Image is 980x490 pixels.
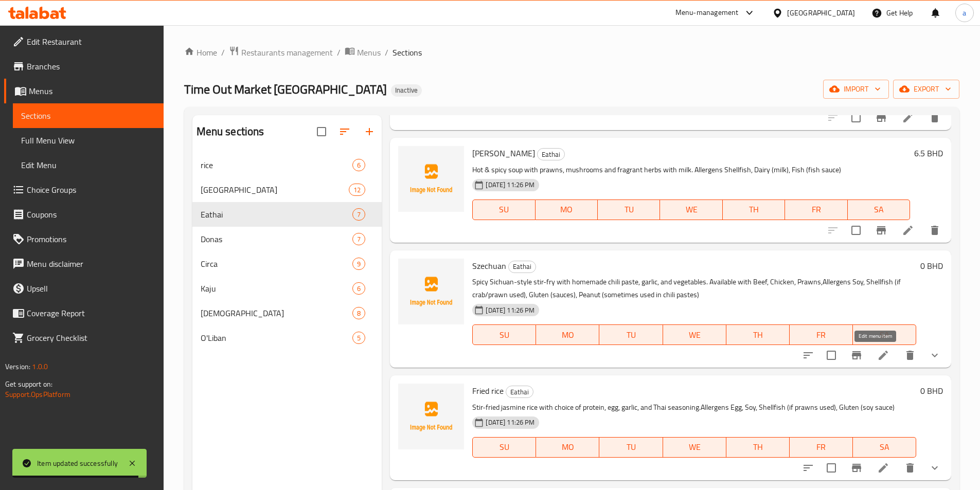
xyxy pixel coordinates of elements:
[901,83,951,96] span: export
[13,153,164,177] a: Edit Menu
[192,227,382,251] div: Donas7
[848,199,910,220] button: SA
[27,233,155,245] span: Promotions
[845,220,867,241] span: Select to update
[785,199,847,220] button: FR
[877,462,889,474] a: Edit menu item
[241,46,333,59] span: Restaurants management
[857,440,912,455] span: SA
[920,259,943,273] h6: 0 BHD
[787,7,855,19] div: [GEOGRAPHIC_DATA]
[4,29,164,54] a: Edit Restaurant
[27,184,155,196] span: Choice Groups
[192,153,382,177] div: rice6
[472,437,536,458] button: SU
[357,119,382,144] button: Add section
[192,149,382,354] nav: Menu sections
[536,437,599,458] button: MO
[184,78,387,101] span: Time Out Market [GEOGRAPHIC_DATA]
[184,46,959,59] nav: breadcrumb
[353,259,365,269] span: 9
[192,325,382,350] div: O'Liban5
[794,440,849,455] span: FR
[794,328,849,342] span: FR
[352,332,365,344] div: items
[184,46,217,59] a: Home
[821,344,842,366] span: Select to update
[914,146,943,160] h6: 6.5 BHD
[472,401,916,414] p: Stir-fried jasmine rice with choice of protein, egg, garlic, and Thai seasoning.Allergens Egg, So...
[398,384,464,449] img: Fried rice
[477,328,532,342] span: SU
[920,384,943,398] h6: 0 BHD
[27,60,155,72] span: Branches
[663,324,726,345] button: WE
[37,458,118,469] div: Item updated successfully
[21,159,155,171] span: Edit Menu
[540,328,595,342] span: MO
[823,80,889,99] button: import
[730,440,786,455] span: TH
[201,307,353,319] span: [DEMOGRAPHIC_DATA]
[963,7,966,19] span: a
[540,202,594,217] span: MO
[844,456,869,480] button: Branch-specific-item
[21,134,155,147] span: Full Menu View
[5,388,70,401] a: Support.OpsPlatform
[477,202,531,217] span: SU
[902,224,914,237] a: Edit menu item
[27,332,155,344] span: Grocery Checklist
[727,202,781,217] span: TH
[353,308,365,318] span: 8
[353,284,365,294] span: 6
[27,282,155,295] span: Upsell
[667,440,722,455] span: WE
[197,124,264,139] h2: Menu sections
[385,46,388,59] li: /
[398,146,464,212] img: Tom yum
[902,112,914,124] a: Edit menu item
[192,276,382,301] div: Kaju6
[536,324,599,345] button: MO
[796,456,821,480] button: sort-choices
[201,332,353,344] div: O'Liban
[472,324,536,345] button: SU
[852,202,906,217] span: SA
[201,184,349,196] span: [GEOGRAPHIC_DATA]
[538,149,564,160] span: Eathai
[853,324,916,345] button: SA
[664,202,718,217] span: WE
[192,251,382,276] div: Circa9
[472,383,504,398] span: Fried rice
[790,437,853,458] button: FR
[27,35,155,48] span: Edit Restaurant
[508,261,536,273] div: Eathai
[509,261,536,273] span: Eathai
[29,85,155,97] span: Menus
[4,177,164,202] a: Choice Groups
[221,46,225,59] li: /
[229,46,333,59] a: Restaurants management
[789,202,843,217] span: FR
[723,199,785,220] button: TH
[391,84,422,97] div: Inactive
[844,343,869,368] button: Branch-specific-item
[349,185,365,195] span: 12
[4,202,164,227] a: Coupons
[393,46,422,59] span: Sections
[506,386,533,398] div: Eathai
[922,456,947,480] button: show more
[4,227,164,251] a: Promotions
[472,276,916,301] p: Spicy Sichuan-style stir-fry with homemade chili paste, garlic, and vegetables. Available with Be...
[201,282,353,295] span: Kaju
[893,80,959,99] button: export
[4,54,164,79] a: Branches
[337,46,341,59] li: /
[540,440,595,455] span: MO
[398,259,464,324] img: Szechuan
[201,233,353,245] div: Donas
[201,159,353,171] div: rice
[472,258,506,274] span: Szechuan
[353,210,365,220] span: 7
